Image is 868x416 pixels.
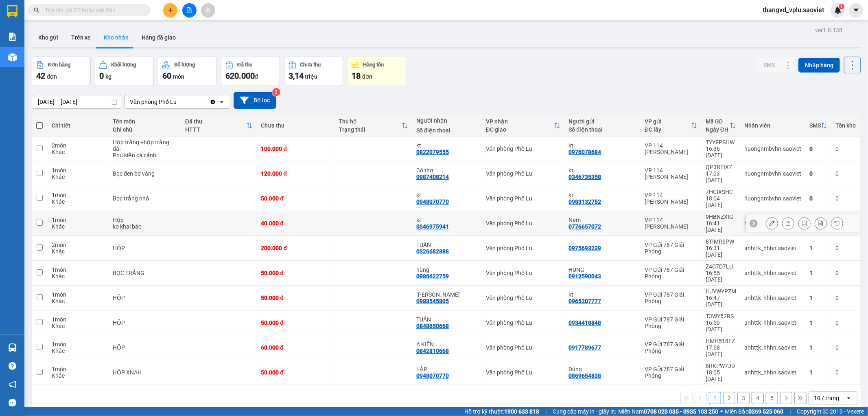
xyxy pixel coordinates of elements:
[809,344,827,351] div: 1
[99,71,104,81] span: 0
[284,57,343,86] button: Chưa thu3,14 triệu
[36,71,45,81] span: 42
[645,316,697,329] div: VP Gửi 787 Giải Phóng
[809,145,827,152] div: 0
[809,122,821,129] div: SMS
[835,369,856,376] div: 0
[52,174,105,180] div: Khác
[568,118,636,125] div: Người gửi
[809,195,827,202] div: 0
[809,319,827,326] div: 1
[744,122,801,129] div: Nhân viên
[568,266,636,273] div: HÙNG
[706,189,736,195] div: 7HCIXSHC
[645,266,697,280] div: VP Gửi 787 Giải Phóng
[568,217,636,223] div: Nam
[645,366,697,379] div: VP Gửi 787 Giải Phóng
[416,167,478,174] div: Cô thơ
[486,195,561,202] div: Văn phòng Phố Lu
[553,407,616,416] span: Cung cấp máy in - giấy in:
[416,273,449,280] div: 0986622759
[113,217,177,223] div: Hộp
[52,149,105,155] div: Khác
[568,149,601,155] div: 0976078684
[486,319,561,326] div: Văn phòng Phố Lu
[339,126,402,133] div: Trạng thái
[416,127,478,134] div: Số điện thoại
[568,223,601,230] div: 0776657072
[173,73,184,80] span: món
[618,407,718,416] span: Miền Nam
[177,98,178,106] input: Selected Văn phòng Phố Lu.
[352,71,361,81] span: 18
[823,409,829,414] span: copyright
[706,164,736,170] div: QP3REIX7
[225,71,255,81] span: 620.000
[52,341,105,348] div: 1 món
[261,270,330,276] div: 50.000 đ
[706,263,736,270] div: Z4C7D7LU
[47,73,57,80] span: đơn
[709,392,721,404] button: 1
[130,98,177,106] div: Văn phòng Phố Lu
[835,344,856,351] div: 0
[486,118,554,125] div: VP nhận
[168,7,173,13] span: plus
[261,220,330,227] div: 40.000 đ
[809,245,827,251] div: 1
[568,126,636,133] div: Số điện thoại
[113,295,177,301] div: HỘP
[706,319,736,332] div: 16:59 [DATE]
[809,270,827,276] div: 1
[706,118,730,125] div: Mã GD
[835,245,856,251] div: 0
[766,392,778,404] button: 5
[52,372,105,379] div: Khác
[486,344,561,351] div: Văn phòng Phố Lu
[162,71,171,81] span: 60
[201,3,215,18] button: aim
[849,3,863,18] button: caret-down
[504,408,539,415] strong: 1900 633 818
[8,343,17,352] img: warehouse-icon
[416,117,478,124] div: Người nhận
[645,217,697,230] div: VP 114 [PERSON_NAME]
[809,170,827,177] div: 0
[52,316,105,323] div: 1 món
[52,366,105,372] div: 1 món
[261,122,330,129] div: Chưa thu
[416,291,478,298] div: Anh Lâm
[174,62,195,68] div: Số lượng
[809,295,827,301] div: 1
[545,407,547,416] span: |
[644,408,718,415] strong: 0708 023 035 - 0935 103 250
[706,288,736,295] div: HJYWYPZM
[486,270,561,276] div: Văn phòng Phố Lu
[482,115,565,136] th: Toggle SortBy
[113,139,177,152] div: Hộp trắng +hộp trắng dài
[261,319,330,326] div: 50.000 đ
[568,273,601,280] div: 0912590043
[835,270,856,276] div: 0
[113,369,177,376] div: HỘP XNAH
[158,57,217,86] button: Số lượng60món
[416,348,449,354] div: 0842810668
[568,167,636,174] div: kt
[52,323,105,329] div: Khác
[720,410,723,413] span: ⚪️
[702,115,740,136] th: Toggle SortBy
[261,295,330,301] div: 50.000 đ
[113,223,177,230] div: ko khai báo
[32,28,65,47] button: Kho gửi
[113,319,177,326] div: HỘP
[111,62,136,68] div: Khối lượng
[182,3,197,18] button: file-add
[210,99,216,105] svg: Clear value
[335,115,412,136] th: Toggle SortBy
[645,142,697,155] div: VP 114 [PERSON_NAME]
[261,369,330,376] div: 50.000 đ
[9,362,16,370] span: question-circle
[416,266,478,273] div: hùng
[113,195,177,202] div: Bọc trắng nhỏ
[416,217,478,223] div: kt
